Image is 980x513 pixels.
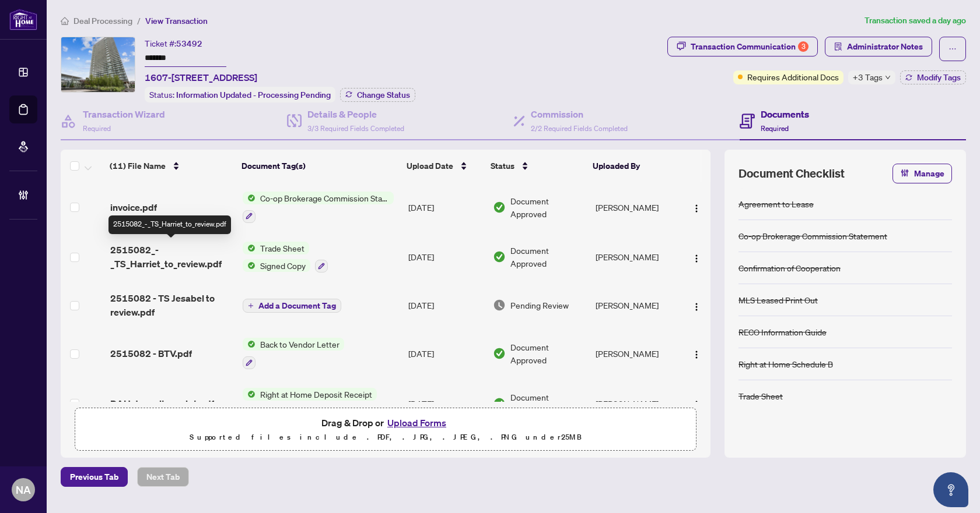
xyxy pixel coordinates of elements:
[798,41,808,52] div: 3
[900,70,966,84] button: Modify Tags
[853,70,883,84] span: +3 Tags
[61,467,128,487] button: Previous Tab
[493,397,506,410] img: Document Status
[243,338,256,351] img: Status Icon
[256,242,309,254] span: Trade Sheet
[591,182,681,232] td: [PERSON_NAME]
[404,232,488,282] td: [DATE]
[256,388,377,401] span: Right at Home Deposit Receipt
[243,242,328,273] button: Status IconTrade SheetStatus IconSigned Copy
[738,165,845,182] span: Document Checklist
[340,88,415,102] button: Change Status
[591,328,681,378] td: [PERSON_NAME]
[738,197,814,210] div: Agreement to Lease
[493,347,506,360] img: Document Status
[692,350,701,359] img: Logo
[687,198,706,217] button: Logo
[687,296,706,314] button: Logo
[110,291,234,319] span: 2515082 - TS Jesabel to review.pdf
[384,415,450,430] button: Upload Forms
[692,302,701,312] img: Logo
[667,37,818,56] button: Transaction Communication3
[243,298,341,313] button: Add a Document Tag
[761,124,789,133] span: Required
[691,37,808,56] div: Transaction Communication
[145,70,257,84] span: 1607-[STREET_ADDRESS]
[738,326,827,338] div: RECO Information Guide
[692,254,701,263] img: Logo
[591,282,681,328] td: [PERSON_NAME]
[307,124,404,133] span: 3/3 Required Fields Completed
[404,282,488,328] td: [DATE]
[747,70,839,83] span: Requires Additional Docs
[145,87,335,102] div: Status:
[510,299,569,312] span: Pending Review
[243,192,394,223] button: Status IconCo-op Brokerage Commission Statement
[137,467,189,487] button: Next Tab
[61,37,135,92] img: IMG-W12371531_1.jpg
[248,303,254,309] span: plus
[70,468,118,486] span: Previous Tab
[834,43,842,51] span: solution
[825,37,932,56] button: Administrator Notes
[176,38,202,49] span: 53492
[491,160,514,172] span: Status
[75,408,696,451] span: Drag & Drop orUpload FormsSupported files include .PDF, .JPG, .JPEG, .PNG under25MB
[510,194,586,220] span: Document Approved
[847,37,923,56] span: Administrator Notes
[110,346,192,360] span: 2515082 - BTV.pdf
[243,338,344,369] button: Status IconBack to Vendor Letter
[407,160,453,172] span: Upload Date
[917,73,961,82] span: Modify Tags
[61,17,69,25] span: home
[588,150,678,182] th: Uploaded By
[243,192,256,204] img: Status Icon
[16,482,31,498] span: NA
[83,124,111,133] span: Required
[110,397,214,411] span: RAH deposit receipt.pdf
[110,160,166,172] span: (11) File Name
[510,341,586,366] span: Document Approved
[256,192,394,204] span: Co-op Brokerage Commission Statement
[82,430,689,444] p: Supported files include .PDF, .JPG, .JPEG, .PNG under 25 MB
[404,182,488,232] td: [DATE]
[243,259,256,272] img: Status Icon
[687,344,706,363] button: Logo
[321,415,450,430] span: Drag & Drop or
[591,232,681,282] td: [PERSON_NAME]
[933,472,968,507] button: Open asap
[176,90,331,100] span: Information Updated - Processing Pending
[738,390,783,402] div: Trade Sheet
[738,261,841,274] div: Confirmation of Cooperation
[510,244,586,270] span: Document Approved
[531,124,628,133] span: 2/2 Required Fields Completed
[357,91,410,99] span: Change Status
[885,75,891,80] span: down
[110,200,157,214] span: invoice.pdf
[493,201,506,214] img: Document Status
[687,394,706,413] button: Logo
[493,250,506,263] img: Document Status
[83,107,165,121] h4: Transaction Wizard
[493,299,506,312] img: Document Status
[145,37,202,50] div: Ticket #:
[243,299,341,313] button: Add a Document Tag
[108,215,231,234] div: 2515082_-_TS_Harriet_to_review.pdf
[237,150,402,182] th: Document Tag(s)
[949,45,957,53] span: ellipsis
[258,302,336,310] span: Add a Document Tag
[307,107,404,121] h4: Details & People
[761,107,809,121] h4: Documents
[692,204,701,213] img: Logo
[243,388,256,401] img: Status Icon
[256,259,310,272] span: Signed Copy
[738,229,887,242] div: Co-op Brokerage Commission Statement
[243,388,377,419] button: Status IconRight at Home Deposit Receipt
[864,14,966,27] article: Transaction saved a day ago
[914,164,944,183] span: Manage
[404,328,488,378] td: [DATE]
[137,14,141,27] li: /
[243,242,256,254] img: Status Icon
[256,338,344,351] span: Back to Vendor Letter
[110,243,234,271] span: 2515082_-_TS_Harriet_to_review.pdf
